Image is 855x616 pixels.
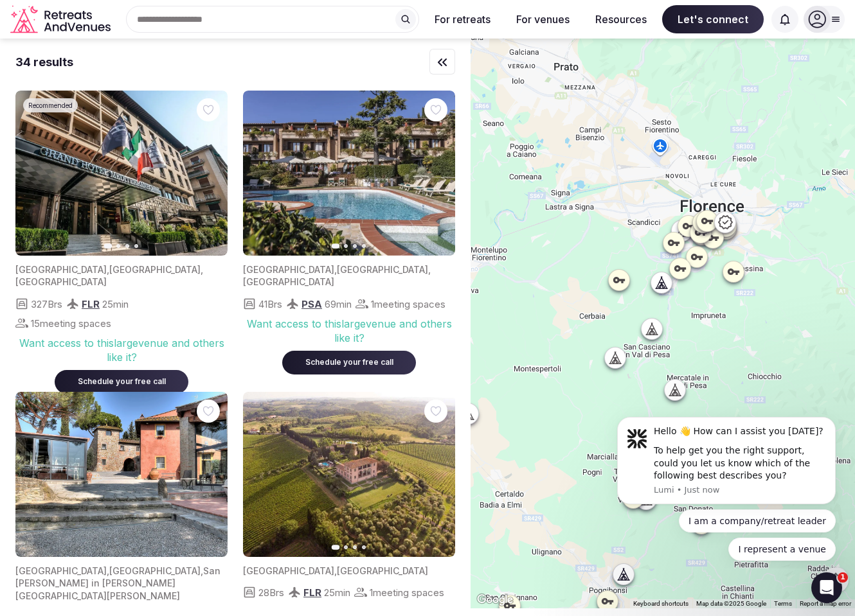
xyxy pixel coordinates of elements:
a: Report a map error [800,600,851,607]
button: Go to slide 2 [344,244,348,248]
span: FLR [82,298,100,310]
span: , [201,565,203,576]
span: [GEOGRAPHIC_DATA] [15,276,107,287]
a: Schedule your free call [282,355,416,367]
button: For retreats [424,5,501,33]
span: 28 Brs [258,586,284,599]
div: Schedule your free call [298,357,401,368]
div: Want access to this large venue and others like it? [243,317,455,346]
span: 327 Brs [31,297,62,311]
span: [GEOGRAPHIC_DATA] [109,565,201,576]
button: Go to slide 1 [104,243,113,249]
button: Go to slide 2 [344,545,348,549]
iframe: Intercom live chat [811,572,842,603]
img: Featured image for venue [243,392,455,557]
span: Map data ©2025 Google [696,600,766,607]
button: Go to slide 1 [332,545,340,550]
span: [GEOGRAPHIC_DATA] [109,264,201,275]
button: Go to slide 3 [353,244,357,248]
span: Recommended [28,101,73,110]
span: , [334,264,337,275]
img: Google [474,592,516,608]
span: 1 meeting spaces [370,586,444,599]
span: [GEOGRAPHIC_DATA] [337,264,428,275]
span: [GEOGRAPHIC_DATA] [337,565,428,576]
a: Schedule your free call [55,374,188,387]
button: Go to slide 3 [125,244,129,248]
span: [GEOGRAPHIC_DATA] [15,264,107,275]
span: 25 min [324,586,350,599]
span: , [201,264,203,275]
svg: Retreats and Venues company logo [10,5,113,34]
span: PSA [301,298,322,310]
button: Go to slide 3 [353,545,357,549]
span: 41 Brs [258,297,282,311]
span: 1 meeting spaces [371,297,446,311]
span: 69 min [325,297,352,311]
span: San [PERSON_NAME] in [PERSON_NAME][GEOGRAPHIC_DATA][PERSON_NAME] [15,565,221,601]
span: [GEOGRAPHIC_DATA] [15,565,107,576]
a: Visit the homepage [10,5,113,34]
img: Featured image for venue [15,392,228,557]
span: , [107,264,109,275]
div: Want access to this large venue and others like it? [15,336,228,365]
div: Recommended [23,98,78,112]
span: , [334,565,337,576]
span: 25 min [102,297,129,311]
button: Go to slide 2 [116,244,120,248]
a: Terms (opens in new tab) [774,600,792,607]
span: [GEOGRAPHIC_DATA] [243,264,334,275]
span: FLR [303,586,321,599]
span: , [428,264,431,275]
iframe: Intercom notifications message [598,405,855,568]
div: 34 results [15,54,73,70]
div: Schedule your free call [70,376,173,387]
span: [GEOGRAPHIC_DATA] [243,565,334,576]
a: Open this area in Google Maps (opens a new window) [474,592,516,608]
img: Featured image for venue [243,91,455,256]
button: Go to slide 1 [332,243,340,249]
span: 1 [838,572,848,583]
span: [GEOGRAPHIC_DATA] [243,276,334,287]
button: Resources [585,5,657,33]
button: For venues [506,5,580,33]
button: Keyboard shortcuts [633,599,688,608]
button: Go to slide 4 [362,545,366,549]
button: Go to slide 4 [134,244,138,248]
span: 15 meeting spaces [31,317,111,330]
button: Go to slide 4 [362,244,366,248]
span: , [107,565,109,576]
img: Featured image for venue [15,91,228,256]
span: Let's connect [662,5,764,33]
